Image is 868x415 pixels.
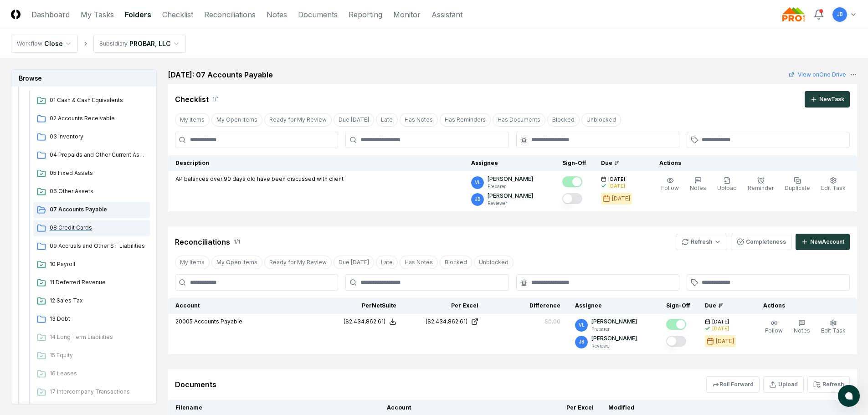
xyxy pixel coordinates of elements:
div: Actions [652,159,850,167]
button: Mark complete [666,319,686,330]
span: 05 Fixed Assets [50,169,146,177]
span: VL [475,179,481,186]
button: ($2,434,862.61) [344,318,396,326]
div: [DATE] [608,183,625,190]
span: 01 Cash & Cash Equivalents [50,96,146,104]
a: 06 Other Assets [33,184,150,200]
div: Workflow [17,40,42,48]
button: Ready for My Review [264,256,332,269]
a: Assistant [431,9,462,20]
button: Roll Forward [706,376,760,393]
a: Checklist [162,9,193,20]
button: Notes [792,318,812,337]
span: 13 Debt [50,315,146,323]
div: Actions [756,302,850,310]
th: Description [168,155,464,171]
button: Mark complete [562,176,582,187]
img: Logo [11,10,21,19]
div: [DATE] [712,325,729,332]
span: 17 Intercompany Transactions [50,388,146,396]
span: Edit Task [821,327,846,334]
p: Preparer [488,183,533,190]
span: [DATE] [608,176,625,183]
th: Sign-Off [659,298,698,314]
div: ($2,434,862.61) [426,318,467,326]
span: 07 Accounts Payable [50,205,146,214]
div: 1 / 1 [234,238,240,246]
div: New Account [810,238,844,246]
button: My Items [175,256,210,269]
button: Reminder [746,175,776,194]
span: JB [475,196,480,203]
a: 17 Intercompany Transactions [33,384,150,400]
div: Due [601,159,637,167]
div: Reconciliations [175,236,230,247]
button: Completeness [731,234,792,250]
a: 02 Accounts Receivable [33,111,150,127]
th: Assignee [568,298,659,314]
p: [PERSON_NAME] [591,318,637,326]
button: JB [832,6,848,23]
button: My Items [175,113,210,127]
p: Preparer [591,326,637,333]
a: Reconciliations [204,9,256,20]
a: 04 Prepaids and Other Current Assets [33,147,150,164]
a: 15 Equity [33,348,150,364]
span: 04 Prepaids and Other Current Assets [50,151,146,159]
span: 14 Long Term Liabilities [50,333,146,341]
span: Follow [765,327,783,334]
button: Late [376,113,398,127]
a: 16 Leases [33,366,150,382]
span: 06 Other Assets [50,187,146,195]
button: Refresh [807,376,850,393]
div: Documents [175,379,216,390]
p: [PERSON_NAME] [488,192,533,200]
a: 01 Cash & Cash Equivalents [33,92,150,109]
button: NewTask [805,91,850,108]
div: Due [705,302,741,310]
button: atlas-launcher [838,385,860,407]
button: Has Documents [493,113,545,127]
span: Duplicate [785,184,810,191]
th: Sign-Off [555,155,594,171]
span: 02 Accounts Receivable [50,114,146,123]
div: [DATE] [612,195,630,203]
button: Late [376,256,398,269]
a: 12 Sales Tax [33,293,150,309]
button: Mark complete [562,193,582,204]
div: $0.00 [544,318,560,326]
span: 15 Equity [50,351,146,359]
th: Per Excel [404,298,486,314]
p: [PERSON_NAME] [488,175,533,183]
div: [DATE] [716,337,734,345]
a: Reporting [349,9,382,20]
span: Reminder [748,184,774,191]
img: Probar logo [782,7,806,22]
button: Edit Task [819,318,847,337]
h3: Browse [11,70,156,87]
a: ($2,434,862.61) [411,318,478,326]
a: 05 Fixed Assets [33,165,150,182]
nav: breadcrumb [11,35,186,53]
a: 08 Credit Cards [33,220,150,236]
span: 09 Accruals and Other ST Liabilities [50,242,146,250]
span: [DATE] [712,318,729,325]
button: Refresh [676,234,727,250]
span: Notes [690,184,706,191]
button: NewAccount [796,234,850,250]
button: Blocked [547,113,580,127]
div: Account [175,302,315,310]
div: New Task [819,95,844,103]
button: Notes [688,175,708,194]
span: 11 Deferred Revenue [50,278,146,287]
span: 10 Payroll [50,260,146,268]
div: ($2,434,862.61) [344,318,385,326]
span: Edit Task [821,184,846,191]
span: 20005 [175,318,193,325]
span: 03 Inventory [50,133,146,141]
button: Due Today [334,256,374,269]
a: 14 Long Term Liabilities [33,329,150,346]
a: 07 Accounts Payable [33,202,150,218]
span: 16 Leases [50,369,146,378]
a: 11 Deferred Revenue [33,275,150,291]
